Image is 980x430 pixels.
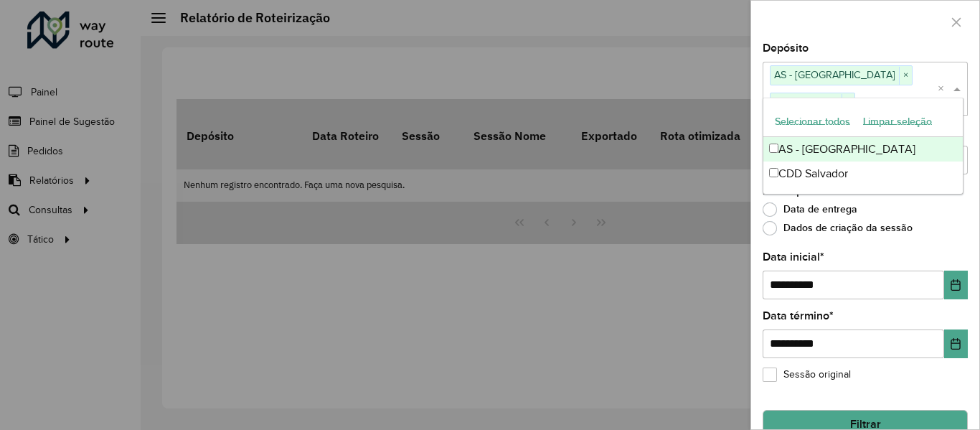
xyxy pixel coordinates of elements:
[899,67,912,84] span: ×
[775,116,850,127] font: Selecionar todos
[763,184,814,197] font: Filtrar por
[778,143,915,155] font: AS - [GEOGRAPHIC_DATA]
[763,251,820,263] font: Data inicial
[944,329,968,358] button: Escolha a data
[771,66,899,83] span: AS - [GEOGRAPHIC_DATA]
[771,93,842,111] span: CDD Salvador
[783,369,851,380] font: Sessão original
[768,109,857,132] button: Selecionar todos
[778,167,848,179] font: CDD Salvador
[763,42,809,54] font: Depósito
[763,309,829,322] font: Data término
[857,109,938,132] button: Limpar seleção
[863,116,932,127] font: Limpar seleção
[763,98,963,194] ng-dropdown-panel: Lista de opções
[783,203,857,215] font: Data de entrega
[783,222,913,233] font: Dados de criação da sessão
[842,94,854,111] span: ×
[938,80,950,98] span: Clear all
[850,418,881,430] font: Filtrar
[944,271,968,299] button: Escolha a data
